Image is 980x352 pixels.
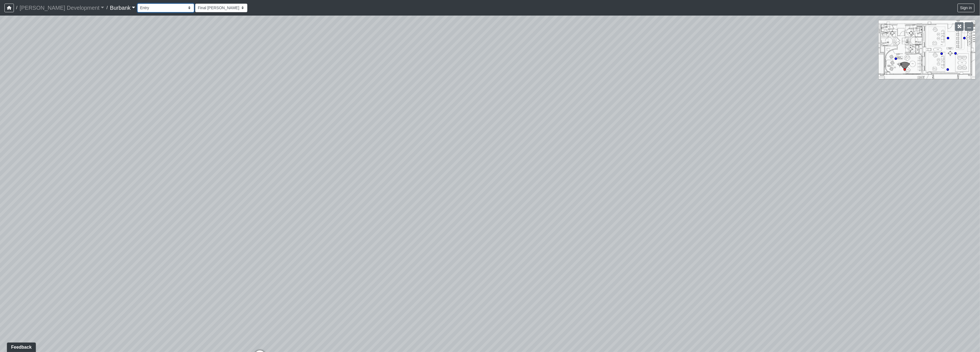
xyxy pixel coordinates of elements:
[958,4,974,12] button: Sign in
[104,2,110,13] span: /
[19,2,104,13] a: [PERSON_NAME] Development
[14,2,19,13] span: /
[4,341,37,352] iframe: Ybug feedback widget
[110,2,135,13] a: Burbank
